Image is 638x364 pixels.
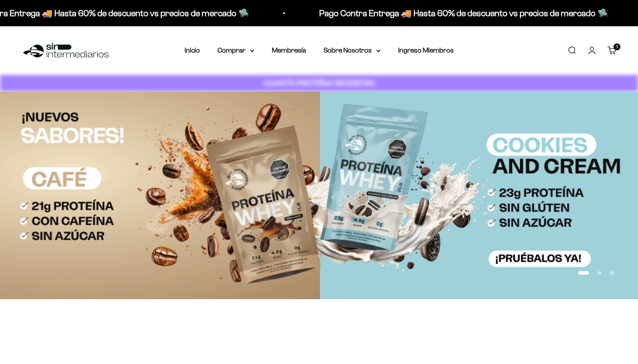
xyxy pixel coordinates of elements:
summary: Comprar [217,45,254,56]
span: 1 [617,45,618,49]
p: Pago Contra Entrega 🚚 Hasta 60% de descuento vs precios de mercado 🛸 [319,6,608,20]
a: Membresía [272,46,306,54]
a: Inicio [185,46,200,54]
summary: Sobre Nosotros [324,45,381,56]
strong: CUANTA PROTEÍNA NECESITAS [264,78,374,88]
a: Ingreso Miembros [398,46,454,54]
